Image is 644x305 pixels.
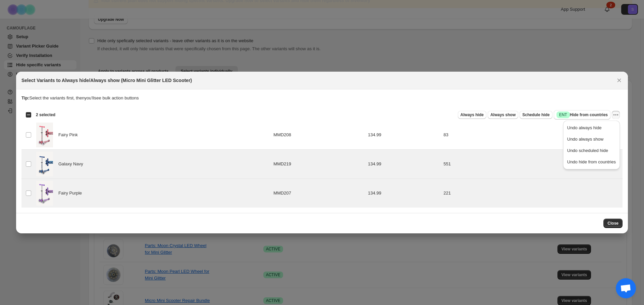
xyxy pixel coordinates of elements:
[567,137,603,142] span: Undo always show
[614,76,624,85] button: Close
[36,123,53,147] img: Final-PDP-Mini-Glitter-LED-Fairy-Pink-1.png
[58,132,82,138] span: Fairy Pink
[567,148,608,153] span: Undo scheduled hide
[565,157,618,167] button: Undo hide from countries
[565,134,618,145] button: Undo always show
[271,179,366,208] td: MMD207
[520,111,552,119] button: Schedule hide
[458,111,486,119] button: Always hide
[36,112,55,118] span: 2 selected
[366,179,441,208] td: 134.99
[441,149,623,178] td: 551
[522,112,549,118] span: Schedule hide
[21,95,623,101] p: Select the variants first, then you'll see bulk action buttons
[603,219,623,228] button: Close
[461,112,484,118] span: Always hide
[567,159,616,164] span: Undo hide from countries
[21,95,30,100] strong: Tip:
[556,111,608,118] span: Hide from countries
[612,111,620,119] button: More actions
[36,181,53,206] img: Final-PDP-Mini-Glitter-LED-Fairy-Purple-1.png
[271,120,366,149] td: MMD208
[567,125,602,130] span: Undo always hide
[36,152,53,176] img: Final-PDP-Mini-Glitter-LED-Galaxy-Navy-1.png
[366,149,441,178] td: 134.99
[21,77,192,84] h2: Select Variants to Always hide/Always show (Micro Mini Glitter LED Scooter)
[58,161,87,167] span: Galaxy Navy
[441,120,623,149] td: 83
[616,278,636,298] div: Open chat
[271,149,366,178] td: MMD219
[559,112,567,118] span: ENT
[490,112,516,118] span: Always show
[366,120,441,149] td: 134.99
[565,145,618,156] button: Undo scheduled hide
[441,179,623,208] td: 221
[607,221,619,226] span: Close
[58,190,86,197] span: Fairy Purple
[488,111,518,119] button: Always show
[565,123,618,133] button: Undo always hide
[554,110,610,120] button: SuccessENTHide from countries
